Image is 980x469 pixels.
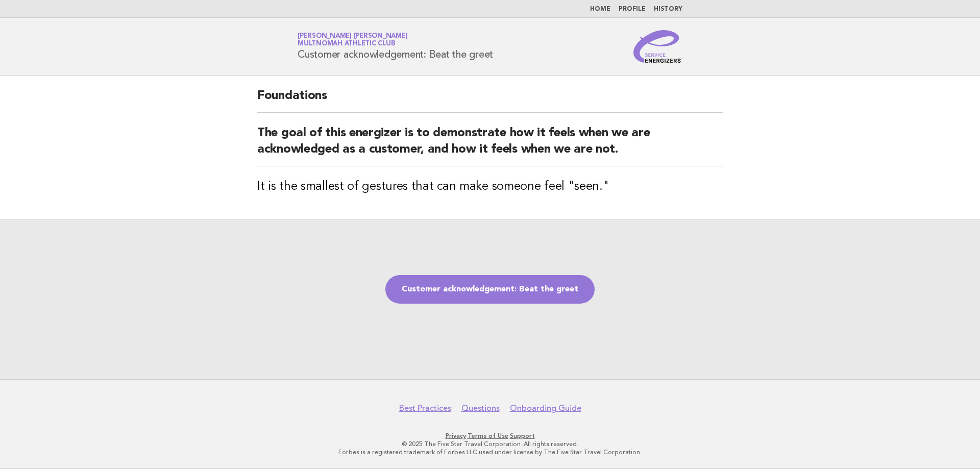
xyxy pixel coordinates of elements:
span: Multnomah Athletic Club [298,41,395,47]
h3: It is the smallest of gestures that can make someone feel "seen." [257,179,723,195]
a: [PERSON_NAME] [PERSON_NAME]Multnomah Athletic Club [298,33,407,47]
a: Terms of Use [468,432,508,439]
p: © 2025 The Five Star Travel Corporation. All rights reserved. [178,440,802,448]
a: History [654,6,682,12]
p: · · [178,432,802,440]
h2: Foundations [257,88,723,113]
a: Support [510,432,535,439]
h2: The goal of this energizer is to demonstrate how it feels when we are acknowledged as a customer,... [257,125,723,166]
a: Customer acknowledgement: Beat the greet [385,275,595,304]
p: Forbes is a registered trademark of Forbes LLC used under license by The Five Star Travel Corpora... [178,448,802,456]
a: Profile [619,6,646,12]
h1: Customer acknowledgement: Beat the greet [298,33,493,60]
img: Service Energizers [633,30,682,63]
a: Onboarding Guide [510,403,581,413]
a: Best Practices [399,403,451,413]
a: Home [590,6,610,12]
a: Questions [461,403,500,413]
a: Privacy [446,432,466,439]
